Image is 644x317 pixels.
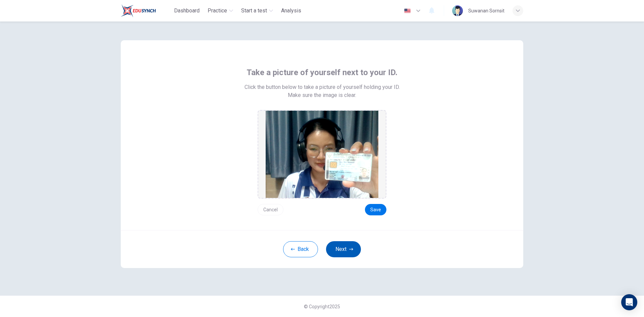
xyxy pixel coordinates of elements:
span: Click the button below to take a picture of yourself holding your ID. [245,83,400,91]
span: Dashboard [174,7,200,15]
img: preview screemshot [266,111,378,198]
button: Back [283,241,318,257]
div: Open Intercom Messenger [621,294,637,310]
span: Analysis [281,7,301,15]
button: Next [326,241,361,257]
a: Train Test logo [121,4,171,17]
button: Start a test [238,5,276,17]
button: Practice [205,5,236,17]
span: Make sure the image is clear. [288,91,356,99]
span: © Copyright 2025 [304,304,340,309]
button: Dashboard [171,5,202,17]
img: Profile picture [452,5,463,16]
span: Take a picture of yourself next to your ID. [247,67,397,78]
button: Cancel [258,204,283,215]
img: Train Test logo [121,4,156,17]
span: Start a test [241,7,267,15]
img: en [403,8,412,13]
button: Analysis [278,5,304,17]
button: Save [365,204,386,215]
span: Practice [208,7,227,15]
div: Suwanan Sornsit [468,7,504,15]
